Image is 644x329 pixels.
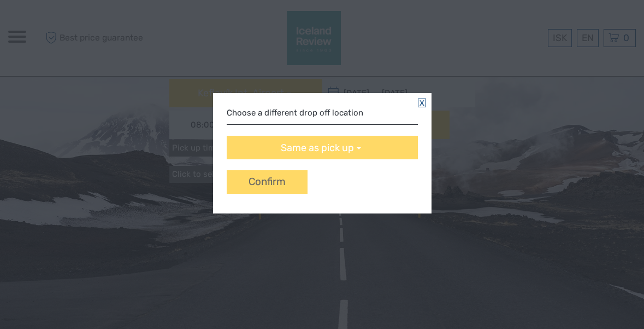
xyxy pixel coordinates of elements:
button: Open LiveChat chat widget [126,17,139,30]
p: We're away right now. Please check back later! [15,19,123,28]
button: Same as pick up [227,136,418,159]
span: Same as pick up [281,142,354,154]
button: Confirm [227,170,308,194]
div: Choose a different drop off location [227,102,418,125]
